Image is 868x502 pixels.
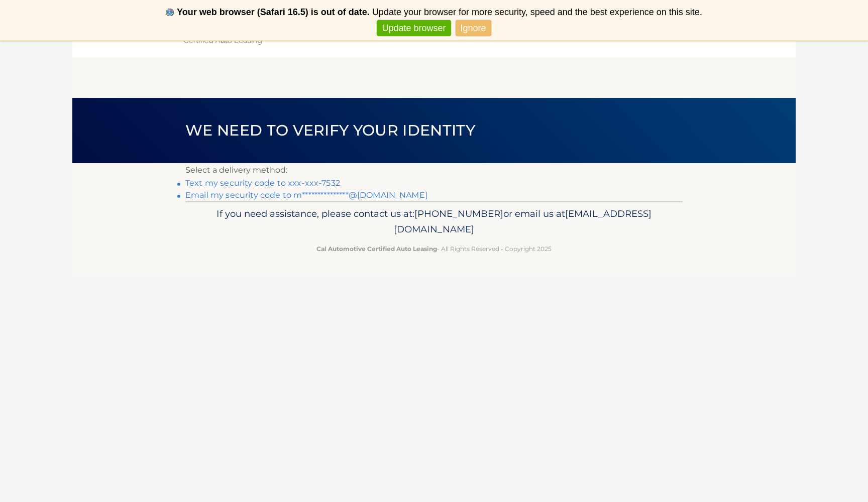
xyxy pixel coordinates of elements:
[316,245,437,253] strong: Cal Automotive Certified Auto Leasing
[372,7,702,17] span: Update your browser for more security, speed and the best experience on this site.
[192,243,676,254] p: - All Rights Reserved - Copyright 2025
[185,163,683,177] p: Select a delivery method:
[456,20,491,37] a: Ignore
[414,208,503,219] span: [PHONE_NUMBER]
[377,20,451,37] a: Update browser
[185,178,340,188] a: Text my security code to xxx-xxx-7532
[192,206,676,238] p: If you need assistance, please contact us at: or email us at
[185,121,475,140] span: We need to verify your identity
[177,7,370,17] b: Your web browser (Safari 16.5) is out of date.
